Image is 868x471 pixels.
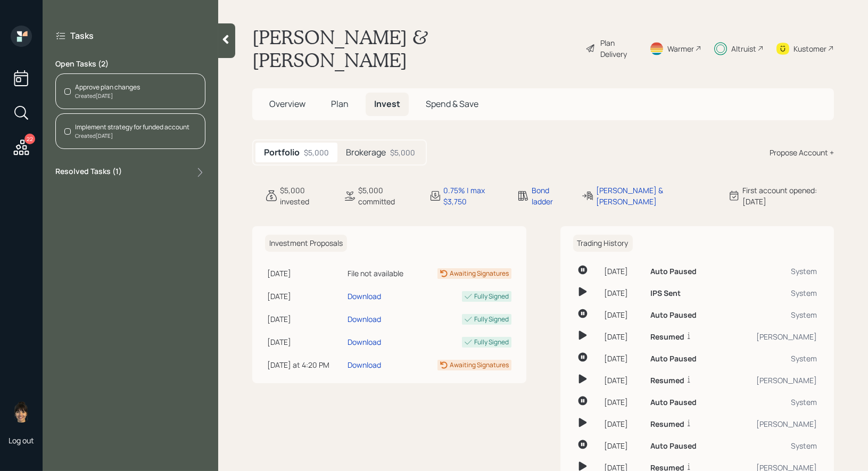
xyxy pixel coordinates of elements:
[731,43,756,54] div: Altruist
[604,287,641,299] div: [DATE]
[728,266,817,277] div: System
[650,311,697,320] h6: Auto Paused
[75,92,140,100] div: Created [DATE]
[650,289,681,298] h6: IPS Sent
[450,269,509,278] div: Awaiting Signatures
[728,375,817,386] div: [PERSON_NAME]
[604,375,641,386] div: [DATE]
[604,266,641,277] div: [DATE]
[650,442,697,451] h6: Auto Paused
[9,435,34,445] div: Log out
[348,313,381,325] div: Download
[728,396,817,408] div: System
[346,147,386,158] h5: Brokerage
[573,235,633,252] h6: Trading History
[728,309,817,320] div: System
[444,185,505,207] div: 0.75% | max $3,750
[667,43,694,54] div: Warmer
[650,420,684,429] h6: Resumed
[75,132,189,140] div: Created [DATE]
[348,268,416,279] div: File not available
[348,291,381,302] div: Download
[267,268,343,279] div: [DATE]
[742,185,834,207] div: First account opened: [DATE]
[358,185,416,207] div: $5,000 committed
[304,147,329,158] div: $5,000
[728,440,817,451] div: System
[252,26,577,71] h1: [PERSON_NAME] & [PERSON_NAME]
[269,98,305,110] span: Overview
[348,336,381,348] div: Download
[475,315,509,324] div: Fully Signed
[770,147,834,158] div: Propose Account +
[532,185,568,207] div: Bond ladder
[793,43,826,54] div: Kustomer
[650,376,684,385] h6: Resumed
[264,147,300,158] h5: Portfolio
[728,418,817,429] div: [PERSON_NAME]
[70,30,94,42] label: Tasks
[390,147,415,158] div: $5,000
[650,267,697,276] h6: Auto Paused
[280,185,330,207] div: $5,000 invested
[475,292,509,301] div: Fully Signed
[55,59,205,69] label: Open Tasks ( 2 )
[600,37,636,60] div: Plan Delivery
[267,359,343,370] div: [DATE] at 4:20 PM
[267,313,343,325] div: [DATE]
[728,331,817,342] div: [PERSON_NAME]
[426,98,478,110] span: Spend & Save
[75,82,140,92] div: Approve plan changes
[650,398,697,407] h6: Auto Paused
[267,336,343,348] div: [DATE]
[475,337,509,347] div: Fully Signed
[604,440,641,451] div: [DATE]
[604,353,641,364] div: [DATE]
[596,185,715,207] div: [PERSON_NAME] & [PERSON_NAME]
[265,235,347,252] h6: Investment Proposals
[728,353,817,364] div: System
[374,98,400,110] span: Invest
[604,418,641,429] div: [DATE]
[450,360,509,370] div: Awaiting Signatures
[11,401,32,423] img: treva-nostdahl-headshot.png
[331,98,349,110] span: Plan
[650,354,697,363] h6: Auto Paused
[728,287,817,299] div: System
[348,359,381,370] div: Download
[267,291,343,302] div: [DATE]
[55,166,122,179] label: Resolved Tasks ( 1 )
[604,331,641,342] div: [DATE]
[604,396,641,408] div: [DATE]
[24,134,35,144] div: 22
[650,333,684,342] h6: Resumed
[604,309,641,320] div: [DATE]
[75,122,189,132] div: Implement strategy for funded account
